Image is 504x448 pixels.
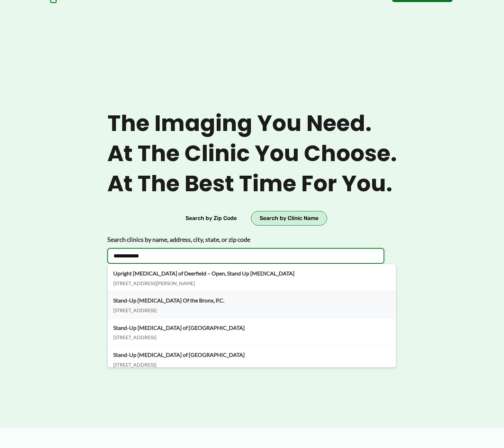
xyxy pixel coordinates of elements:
button: Search by Clinic Name [251,211,327,226]
div: [STREET_ADDRESS] [113,361,390,368]
div: [STREET_ADDRESS] [113,334,390,341]
div: Stand-Up [MEDICAL_DATA] of [GEOGRAPHIC_DATA] [113,350,390,360]
span: At the clinic you choose. [107,140,397,167]
span: The imaging you need. [107,110,397,137]
label: Search clinics by name, address, city, state, or zip code [107,234,384,245]
div: Upright [MEDICAL_DATA] of Deerfield – Open, Stand Up [MEDICAL_DATA] [113,268,390,279]
span: At the best time for you. [107,170,397,197]
div: [STREET_ADDRESS][PERSON_NAME] [113,280,390,287]
div: [STREET_ADDRESS] [113,307,390,314]
button: Search by Zip Code [177,211,245,226]
div: Stand-Up [MEDICAL_DATA] Of the Bronx, P.C. [113,295,390,306]
div: Stand-Up [MEDICAL_DATA] of [GEOGRAPHIC_DATA] [113,323,390,333]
